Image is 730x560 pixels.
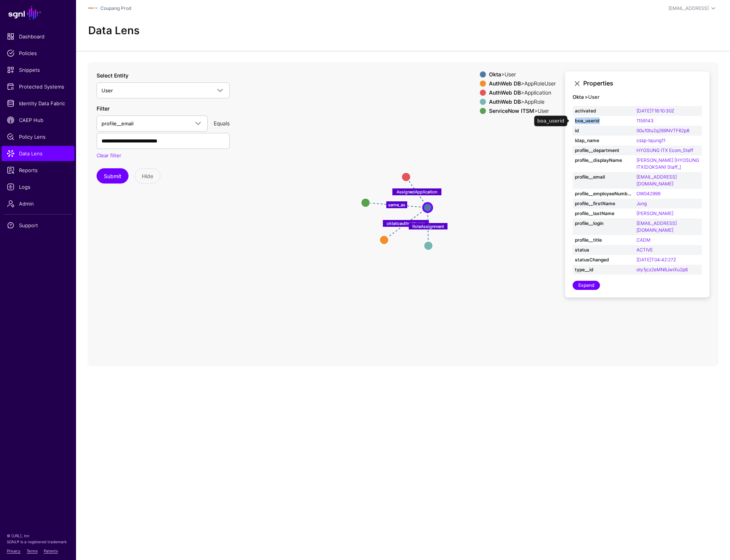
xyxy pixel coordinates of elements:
a: Jung [636,201,647,206]
div: Equals [211,119,233,127]
a: Coupang Prod [100,5,131,11]
button: Hide [135,168,160,184]
div: boa_userid [534,116,567,127]
a: Policy Lens [2,129,75,144]
span: Reports [7,166,69,174]
div: > Application [487,90,557,96]
a: CADM [636,237,651,243]
a: [PERSON_NAME] [HYOSUNG ITX(DOKSAN) Staff_] [636,157,699,170]
a: [EMAIL_ADDRESS][DOMAIN_NAME] [636,174,677,187]
strong: profile__email [575,174,632,180]
a: [DATE]T16:10:30Z [636,108,674,114]
span: Data Lens [7,150,69,157]
a: CAEP Hub [2,112,75,128]
a: Protected Systems [2,79,75,94]
strong: ServiceNow ITSM [489,108,534,114]
a: oty1jcz2eMN6JwiXu2p6 [636,267,688,272]
p: © [URL], Inc [7,533,69,539]
strong: Okta [489,71,501,78]
h4: User [573,94,702,100]
span: Policies [7,49,69,57]
div: > AppRoleUser [487,81,557,87]
h2: Data Lens [88,24,140,37]
span: CAEP Hub [7,116,69,124]
a: Snippets [2,62,75,78]
span: Snippets [7,66,69,74]
strong: status [575,247,632,253]
strong: profile__employeeNumber [575,190,632,197]
a: OW042999 [636,191,660,196]
span: Dashboard [7,33,69,40]
a: Clear filter [97,152,121,158]
strong: ldap_name [575,137,632,144]
div: > AppRole [487,99,557,105]
strong: id [575,127,632,134]
text: same_as [388,202,405,207]
strong: boa_userid [575,117,632,124]
strong: AuthWeb DB [489,80,521,87]
strong: AuthWeb DB [489,89,521,96]
strong: profile__login [575,220,632,227]
a: Identity Data Fabric [2,96,75,111]
a: [EMAIL_ADDRESS][DOMAIN_NAME] [636,220,677,233]
span: Admin [7,200,69,207]
strong: Okta > [573,94,588,100]
a: Logs [2,179,75,195]
a: Patents [44,549,58,553]
strong: statusChanged [575,256,632,263]
a: HYOSUNG ITX Ecom_Staff [636,147,693,153]
button: Submit [97,168,129,184]
strong: profile__department [575,147,632,154]
span: profile__email [102,120,133,127]
label: Filter [97,104,109,112]
span: Policy Lens [7,133,69,141]
a: 1159143 [636,118,654,123]
strong: profile__displayName [575,157,632,164]
img: svg+xml;base64,PHN2ZyBpZD0iTG9nbyIgeG1sbnM9Imh0dHA6Ly93d3cudzMub3JnLzIwMDAvc3ZnIiB3aWR0aD0iMTIxLj... [88,4,97,13]
a: Reports [2,163,75,178]
span: Identity Data Fabric [7,100,69,107]
strong: type__id [575,266,632,273]
a: Dashboard [2,29,75,44]
text: oktatoauthwebuser [387,221,425,226]
a: Terms [27,549,38,553]
strong: profile__title [575,237,632,244]
a: [DATE]T04:42:27Z [636,257,676,263]
div: > User [487,71,557,78]
label: Select Entity [97,71,129,79]
a: 00u10tu2q269NVTF62p8 [636,128,689,133]
a: Data Lens [2,146,75,161]
span: Protected Systems [7,83,69,90]
a: ACTIVE [636,247,653,253]
span: User [102,87,113,93]
a: cssp-tajung11 [636,138,665,143]
a: SGNL [5,5,71,21]
a: Expand [573,281,600,290]
a: Admin [2,196,75,211]
p: SGNL® is a registered trademark [7,539,69,545]
div: > User [487,108,557,114]
text: AssignedApplication [397,189,437,195]
h3: Properties [583,80,702,87]
a: Policies [2,46,75,61]
a: [PERSON_NAME] [636,210,673,216]
span: Logs [7,183,69,191]
strong: profile__lastName [575,210,632,217]
strong: activated [575,108,632,114]
strong: AuthWeb DB [489,98,521,105]
strong: profile__firstName [575,200,632,207]
a: Privacy [7,549,21,553]
div: [EMAIL_ADDRESS] [668,5,709,12]
text: RoleAssignment [412,223,444,229]
span: Support [7,221,69,229]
